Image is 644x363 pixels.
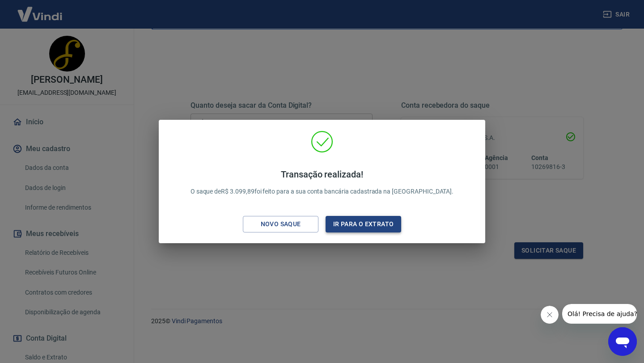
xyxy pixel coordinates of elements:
iframe: Close message [541,306,559,324]
button: Novo saque [243,216,318,232]
span: Olá! Precisa de ajuda? [5,6,75,13]
h4: Transação realizada! [191,169,454,180]
p: O saque de R$ 3.099,89 foi feito para a sua conta bancária cadastrada na [GEOGRAPHIC_DATA]. [191,169,454,196]
iframe: Message from company [562,304,637,324]
div: Novo saque [250,219,312,230]
iframe: Button to launch messaging window [608,327,637,356]
button: Ir para o extrato [326,216,401,232]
